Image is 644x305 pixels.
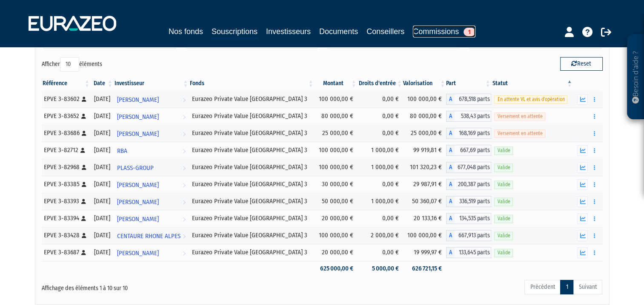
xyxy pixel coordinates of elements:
span: 200,387 parts [455,179,491,190]
button: Reset [560,57,603,71]
i: [Français] Personne physique [81,216,86,221]
th: Fonds: activer pour trier la colonne par ordre croissant [189,76,314,91]
div: A - Eurazeo Private Value Europe 3 [446,213,491,224]
a: [PERSON_NAME] [114,193,189,210]
div: EPVE 3-82968 [44,163,88,172]
td: 0,00 € [358,125,403,142]
div: Eurazeo Private Value [GEOGRAPHIC_DATA] 3 [192,146,311,155]
div: Eurazeo Private Value [GEOGRAPHIC_DATA] 3 [192,112,311,121]
th: Référence : activer pour trier la colonne par ordre croissant [42,76,91,91]
div: [DATE] [94,112,111,121]
span: [PERSON_NAME] [117,194,159,210]
i: Voir l'investisseur [183,245,186,261]
th: Part: activer pour trier la colonne par ordre croissant [446,76,491,91]
span: CENTAURE RHONE ALPES [117,228,180,244]
span: A [446,213,455,224]
td: 1 000,00 € [358,142,403,159]
span: 538,43 parts [455,111,491,122]
td: 100 000,00 € [314,227,357,244]
a: 1 [560,280,573,294]
td: 5 000,00 € [358,261,403,276]
span: A [446,179,455,190]
div: A - Eurazeo Private Value Europe 3 [446,128,491,139]
div: [DATE] [94,231,111,240]
span: [PERSON_NAME] [117,177,159,193]
div: EPVE 3-83602 [44,95,88,104]
div: Eurazeo Private Value [GEOGRAPHIC_DATA] 3 [192,180,311,189]
i: Voir l'investisseur [183,160,186,176]
span: [PERSON_NAME] [117,109,159,125]
i: [Français] Personne physique [81,114,86,119]
div: A - Eurazeo Private Value Europe 3 [446,179,491,190]
img: 1732889491-logotype_eurazeo_blanc_rvb.png [29,16,116,31]
td: 20 000,00 € [314,244,357,261]
i: [Français] Personne physique [81,199,86,204]
th: Date: activer pour trier la colonne par ordre croissant [91,76,114,91]
th: Montant: activer pour trier la colonne par ordre croissant [314,76,357,91]
td: 29 987,91 € [403,176,446,193]
div: Eurazeo Private Value [GEOGRAPHIC_DATA] 3 [192,197,311,206]
a: [PERSON_NAME] [114,210,189,227]
div: [DATE] [94,197,111,206]
span: A [446,247,455,258]
a: Conseillers [366,26,404,37]
td: 0,00 € [358,244,403,261]
span: PLASS-GROUP [117,160,154,176]
span: En attente VL et avis d'opération [494,95,567,104]
td: 0,00 € [358,108,403,125]
i: Voir l'investisseur [183,194,186,210]
td: 20 133,16 € [403,210,446,227]
td: 99 919,81 € [403,142,446,159]
div: EPVE 3-83385 [44,180,88,189]
a: Commissions1 [413,26,475,37]
span: Valide [494,147,513,155]
label: Afficher éléments [42,57,102,72]
i: Voir l'investisseur [183,211,186,227]
div: [DATE] [94,163,111,172]
span: A [446,196,455,207]
div: [DATE] [94,214,111,223]
td: 30 000,00 € [314,176,357,193]
i: [Français] Personne physique [82,182,86,187]
th: Statut : activer pour trier la colonne par ordre d&eacute;croissant [491,76,573,91]
div: A - Eurazeo Private Value Europe 3 [446,145,491,156]
i: [Français] Personne physique [82,233,86,238]
span: Versement en attente [494,112,545,121]
td: 625 000,00 € [314,261,357,276]
td: 100 000,00 € [314,142,357,159]
span: Valide [494,198,513,206]
div: A - Eurazeo Private Value Europe 3 [446,247,491,258]
i: Voir l'investisseur [183,177,186,193]
a: [PERSON_NAME] [114,125,189,142]
a: Investisseurs [266,26,311,37]
span: A [446,94,455,105]
td: 20 000,00 € [314,210,357,227]
td: 1 000,00 € [358,193,403,210]
div: A - Eurazeo Private Value Europe 3 [446,94,491,105]
th: Valorisation: activer pour trier la colonne par ordre croissant [403,76,446,91]
a: Souscriptions [212,26,258,39]
td: 0,00 € [358,91,403,108]
div: EPVE 3-83428 [44,231,88,240]
div: EPVE 3-83394 [44,214,88,223]
span: Valide [494,164,513,172]
span: A [446,230,455,241]
i: [Français] Personne physique [82,165,86,170]
div: [DATE] [94,180,111,189]
a: [PERSON_NAME] [114,108,189,125]
span: A [446,162,455,173]
div: A - Eurazeo Private Value Europe 3 [446,230,491,241]
a: Documents [319,26,358,37]
div: [DATE] [94,129,111,138]
span: A [446,128,455,139]
span: 168,169 parts [455,128,491,139]
td: 626 721,15 € [403,261,446,276]
td: 2 000,00 € [358,227,403,244]
td: 101 320,23 € [403,159,446,176]
span: 667,913 parts [455,230,491,241]
span: 1 [464,28,475,36]
span: [PERSON_NAME] [117,211,159,227]
div: Eurazeo Private Value [GEOGRAPHIC_DATA] 3 [192,129,311,138]
td: 25 000,00 € [314,125,357,142]
i: Voir l'investisseur [183,109,186,125]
